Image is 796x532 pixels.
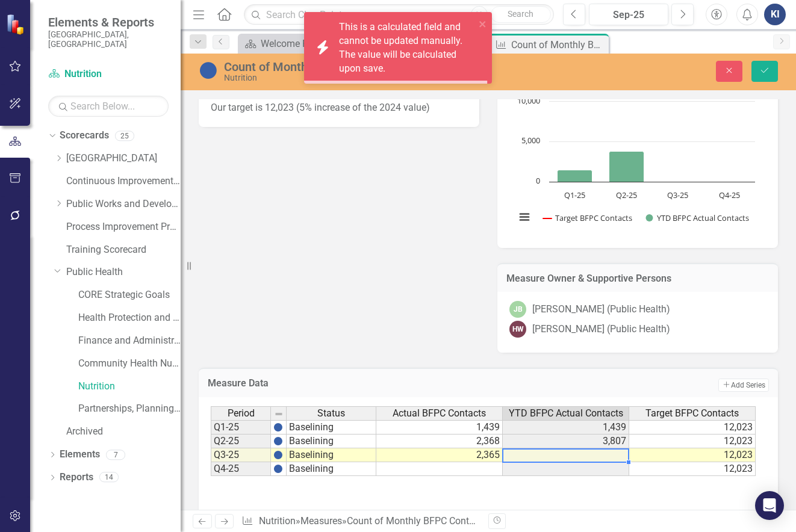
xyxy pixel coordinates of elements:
div: [PERSON_NAME] (Public Health) [532,323,670,336]
div: Welcome Page [261,36,355,51]
td: 2,368 [376,435,503,448]
div: [PERSON_NAME] (Public Health) [532,303,670,317]
input: Search Below... [48,96,169,117]
div: Chart. Highcharts interactive chart. [509,55,766,236]
text: Q2-25 [616,190,637,200]
span: Status [317,408,345,419]
a: Welcome Page [241,36,355,51]
div: Nutrition [224,73,515,82]
div: » » [241,515,479,528]
td: 12,023 [629,420,756,435]
a: Community Health Nursing [78,357,181,371]
td: Q2-25 [211,435,271,448]
button: View chart menu, Chart [516,209,533,226]
a: Process Improvement Program [66,220,181,234]
div: Open Intercom Messenger [755,491,784,520]
div: Count of Monthly BFPC Contacts [347,515,487,527]
a: Scorecards [60,129,109,143]
td: Baselining [287,435,376,448]
a: Public Works and Development [66,197,181,211]
h3: Measure Data [208,378,514,389]
td: 12,023 [629,435,756,448]
span: YTD BFPC Actual Contacts [509,408,623,419]
text: 5,000 [521,135,540,146]
path: Q1-25, 1,439. YTD BFPC Actual Contacts. [558,170,592,182]
td: Baselining [287,462,376,476]
span: Actual BFPC Contacts [393,408,486,419]
a: Finance and Administration [78,334,181,348]
span: Target BFPC Contacts [645,408,739,419]
div: Count of Monthly BFPC Contacts [224,60,515,73]
img: Baselining [199,61,218,80]
img: BgCOk07PiH71IgAAAABJRU5ErkJggg== [273,422,283,432]
div: 14 [99,472,119,483]
div: This is a calculated field and cannot be updated manually. The value will be calculated upon save. [339,20,475,75]
a: Health Protection and Response [78,311,181,325]
td: Baselining [287,420,376,435]
td: Baselining [287,448,376,462]
a: CORE Strategic Goals [78,288,181,302]
td: Q3-25 [211,448,271,462]
a: [GEOGRAPHIC_DATA] [66,152,181,165]
p: Our target is 12,023 (5% increase of the 2024 value) [211,101,467,115]
button: Show YTD BFPC Actual Contacts [645,212,749,223]
text: Q1-25 [564,190,585,200]
td: 1,439 [503,420,629,435]
a: Measures [300,515,342,527]
a: Elements [60,448,100,462]
img: BgCOk07PiH71IgAAAABJRU5ErkJggg== [273,450,283,460]
td: Q4-25 [211,462,271,476]
h3: Measure Owner & Supportive Persons [506,273,769,284]
small: [GEOGRAPHIC_DATA], [GEOGRAPHIC_DATA] [48,29,169,49]
span: Search [508,9,533,19]
td: 1,439 [376,420,503,435]
img: ClearPoint Strategy [6,14,27,35]
svg: Interactive chart [509,55,761,236]
text: Q4-25 [719,190,740,200]
td: 2,365 [376,448,503,462]
button: close [479,17,487,31]
td: 3,807 [503,435,629,448]
a: Nutrition [259,515,296,527]
div: Count of Monthly BFPC Contacts [511,37,606,52]
img: 8DAGhfEEPCf229AAAAAElFTkSuQmCC [274,409,284,419]
a: Nutrition [78,380,181,394]
button: Show Target BFPC Contacts [543,212,632,223]
img: BgCOk07PiH71IgAAAABJRU5ErkJggg== [273,436,283,446]
div: JB [509,301,526,318]
button: KI [764,4,786,25]
button: Sep-25 [589,4,668,25]
button: Search [491,6,551,23]
path: Q2-25, 3,807. YTD BFPC Actual Contacts. [609,151,644,182]
text: 0 [536,175,540,186]
span: Period [228,408,255,419]
a: Nutrition [48,67,169,81]
a: Archived [66,425,181,439]
span: Elements & Reports [48,15,169,29]
a: Partnerships, Planning, and Community Health Promotions [78,402,181,416]
td: 12,023 [629,462,756,476]
a: Training Scorecard [66,243,181,257]
button: Add Series [718,379,769,392]
td: 12,023 [629,448,756,462]
td: Q1-25 [211,420,271,435]
div: 7 [106,450,125,460]
input: Search ClearPoint... [244,4,554,25]
text: 10,000 [517,95,540,106]
div: Sep-25 [593,8,664,22]
div: 25 [115,131,134,141]
text: Q3-25 [667,190,688,200]
a: Reports [60,471,93,484]
div: HW [509,321,526,338]
a: Continuous Improvement Program [66,175,181,188]
img: BgCOk07PiH71IgAAAABJRU5ErkJggg== [273,464,283,474]
a: Public Health [66,265,181,279]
